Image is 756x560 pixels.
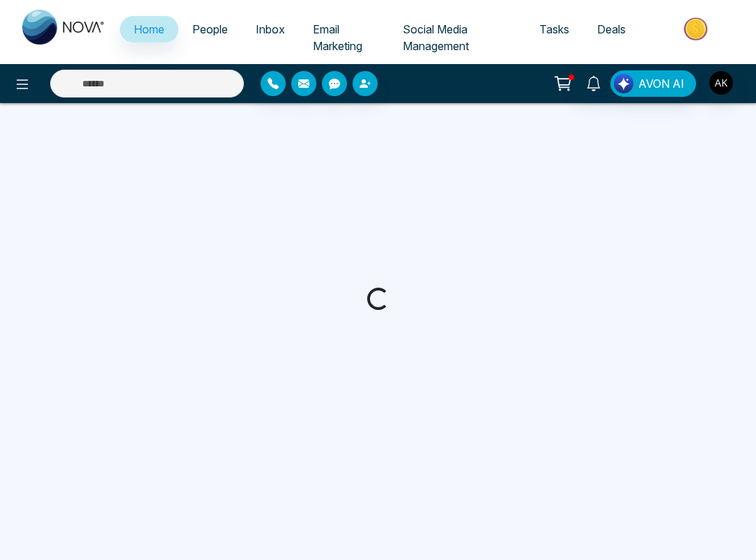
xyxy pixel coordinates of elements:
span: Inbox [256,22,285,36]
span: Email Marketing [313,22,362,53]
img: Lead Flow [614,74,633,93]
a: Social Media Management [389,16,525,59]
a: Inbox [242,16,299,42]
img: Market-place.gif [647,13,748,45]
span: Social Media Management [403,22,469,53]
img: Nova CRM Logo [22,10,106,45]
a: People [178,16,242,42]
span: AVON AI [638,75,684,92]
span: Home [134,22,164,36]
a: Tasks [525,16,583,42]
a: Home [120,16,178,42]
span: Deals [597,22,626,36]
a: Email Marketing [299,16,389,59]
a: Deals [583,16,640,42]
span: Tasks [539,22,569,36]
button: AVON AI [610,70,696,97]
img: User Avatar [709,71,733,95]
span: People [192,22,228,36]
